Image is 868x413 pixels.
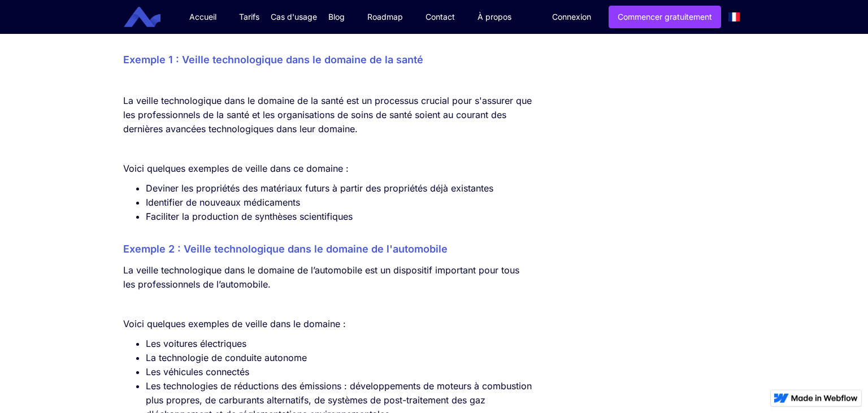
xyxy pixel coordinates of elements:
li: Faciliter la production de synthèses scientifiques [146,210,534,224]
li: Les véhicules connectés [146,365,534,379]
li: La technologie de conduite autonome [146,351,534,365]
div: Cas d'usage [271,11,317,23]
p: ‍ [123,297,534,311]
li: Les voitures électriques [146,337,534,351]
p: Voici quelques exemples de veille dans le domaine : [123,317,534,331]
img: Made in Webflow [791,395,858,402]
h3: Exemple 2 : Veille technologique dans le domaine de l'automobile [123,241,534,258]
p: ‍ [123,142,534,156]
h3: Exemple 1 : Veille technologique dans le domaine de la santé [123,51,534,68]
li: Deviner les propriétés des matériaux futurs à partir des propriétés déjà existantes [146,181,534,195]
a: Connexion [544,6,600,28]
p: La veille technologique dans le domaine de la santé est un processus crucial pour s'assurer que l... [123,94,534,136]
a: home [132,7,169,28]
a: Commencer gratuitement [609,6,721,28]
p: Voici quelques exemples de veille dans ce domaine : [123,162,534,176]
p: La veille technologique dans le domaine de l’automobile est un dispositif important pour tous les... [123,263,534,292]
p: ‍ [123,74,534,88]
li: Identifier de nouveaux médicaments [146,195,534,210]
